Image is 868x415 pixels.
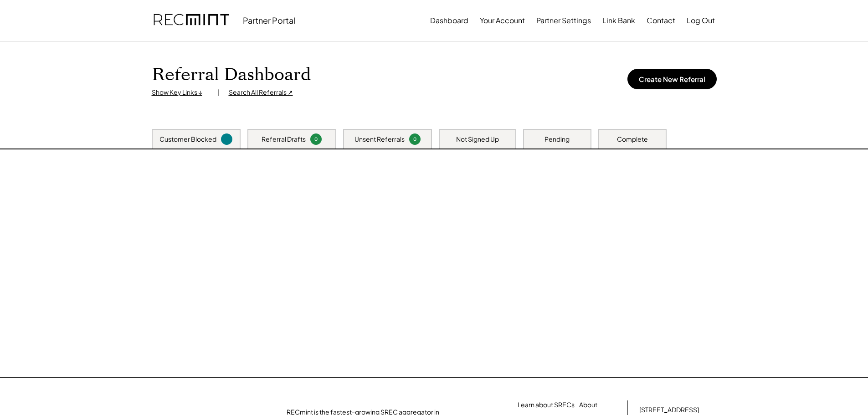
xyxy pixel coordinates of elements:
div: Search All Referrals ↗ [229,88,293,97]
div: Unsent Referrals [354,135,405,144]
div: Customer Blocked [159,135,216,144]
button: Partner Settings [536,11,591,30]
div: Show Key Links ↓ [152,88,209,97]
div: Partner Portal [243,15,295,26]
div: Not Signed Up [456,135,499,144]
div: | [218,88,220,97]
div: Complete [617,135,648,144]
img: recmint-logotype%403x.png [154,5,229,36]
button: Create New Referral [627,69,717,89]
button: Your Account [480,11,525,30]
div: Referral Drafts [262,135,306,144]
button: Contact [647,11,675,30]
a: Learn about SRECs [518,400,575,410]
h1: Referral Dashboard [152,64,311,86]
div: 0 [312,136,320,143]
div: Pending [544,135,570,144]
div: [STREET_ADDRESS] [639,405,699,415]
button: Link Bank [602,11,635,30]
button: Dashboard [430,11,468,30]
a: About [579,400,597,410]
button: Log Out [687,11,715,30]
div: 0 [411,136,419,143]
